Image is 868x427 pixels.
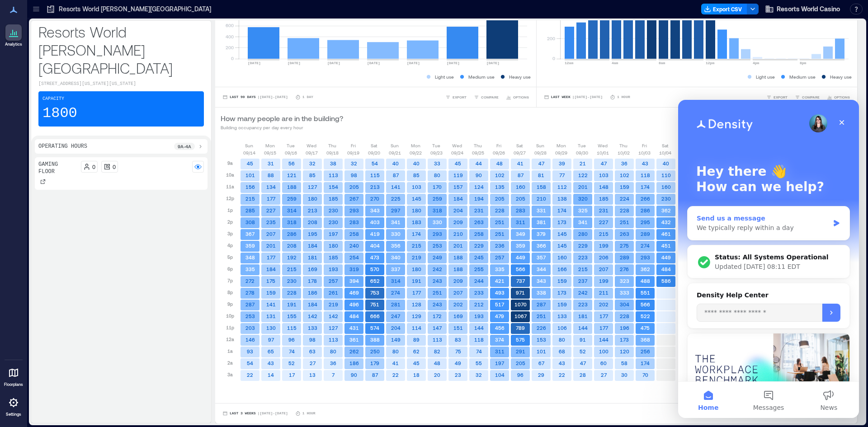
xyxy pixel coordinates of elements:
[393,172,399,178] text: 87
[349,243,359,249] text: 240
[642,142,647,149] p: Fri
[601,160,607,166] text: 47
[245,231,255,237] text: 367
[661,172,671,178] text: 110
[327,61,340,65] text: [DATE]
[552,56,555,61] tspan: 0
[243,149,255,156] p: 09/14
[641,219,650,225] text: 295
[825,93,852,102] button: OPTIONS
[391,219,401,225] text: 341
[774,94,788,100] span: EXPORT
[142,305,159,311] span: News
[435,73,454,80] p: Light use
[538,172,544,178] text: 81
[287,231,297,237] text: 286
[599,207,609,213] text: 231
[144,204,162,222] button: Submit
[793,93,821,102] button: COMPARE
[370,172,380,178] text: 115
[288,61,301,65] text: [DATE]
[599,196,609,202] text: 185
[329,207,338,213] text: 230
[308,219,317,225] text: 208
[412,207,421,213] text: 180
[474,243,484,249] text: 229
[517,160,524,166] text: 41
[308,184,317,190] text: 127
[661,184,671,190] text: 160
[476,172,482,178] text: 90
[495,184,505,190] text: 135
[370,184,380,190] text: 213
[308,196,317,202] text: 180
[307,142,316,149] p: Wed
[287,142,295,149] p: Tue
[599,172,609,178] text: 103
[367,61,380,65] text: [DATE]
[412,184,421,190] text: 103
[537,219,546,225] text: 381
[264,149,276,156] p: 09/15
[226,171,234,178] p: 10a
[6,412,21,417] p: Settings
[641,231,650,237] text: 289
[764,93,789,102] button: EXPORT
[38,80,204,88] p: [STREET_ADDRESS][US_STATE][US_STATE]
[370,196,379,202] text: 270
[392,160,399,166] text: 40
[762,2,843,16] button: Resorts World Casino
[493,149,505,156] p: 09/26
[661,231,671,237] text: 461
[287,184,297,190] text: 188
[370,231,380,237] text: 419
[453,172,463,178] text: 119
[221,113,343,124] p: How many people are in the building?
[513,94,529,100] span: OPTIONS
[226,183,234,190] p: 11a
[37,163,122,170] span: Updated [DATE] 08:11 EDT
[245,172,255,178] text: 101
[226,45,234,50] tspan: 200
[536,142,544,149] p: Sun
[578,184,588,190] text: 201
[474,196,484,202] text: 194
[391,196,401,202] text: 225
[9,106,172,141] div: Send us a messageWe typically reply within a day
[516,184,525,190] text: 160
[59,5,211,14] p: Resorts World [PERSON_NAME][GEOGRAPHIC_DATA]
[678,100,859,418] iframe: Intercom live chat
[578,142,586,149] p: Tue
[221,124,343,131] p: Building occupancy per day every hour
[434,172,440,178] text: 80
[42,95,64,103] p: Capacity
[131,14,149,33] img: Profile image for Emily
[474,142,482,149] p: Thu
[245,207,255,213] text: 285
[663,160,669,166] text: 40
[19,191,162,200] h2: Density Help Center
[266,243,276,249] text: 201
[287,207,297,213] text: 314
[266,231,276,237] text: 207
[221,93,290,102] button: Last 90 Days |[DATE]-[DATE]
[756,73,775,80] p: Light use
[432,142,440,149] p: Tue
[302,94,313,100] p: 1 Day
[509,73,531,80] p: Heavy use
[92,163,95,170] p: 0
[481,94,499,100] span: COMPARE
[659,149,671,156] p: 10/04
[453,207,463,213] text: 204
[42,104,77,122] p: 1800
[372,160,378,166] text: 54
[329,196,338,202] text: 185
[287,196,297,202] text: 259
[412,219,421,225] text: 183
[410,149,422,156] p: 09/22
[619,142,627,149] p: Thu
[472,93,500,102] button: COMPARE
[555,149,567,156] p: 09/29
[662,142,668,149] p: Sat
[2,22,25,50] a: Analytics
